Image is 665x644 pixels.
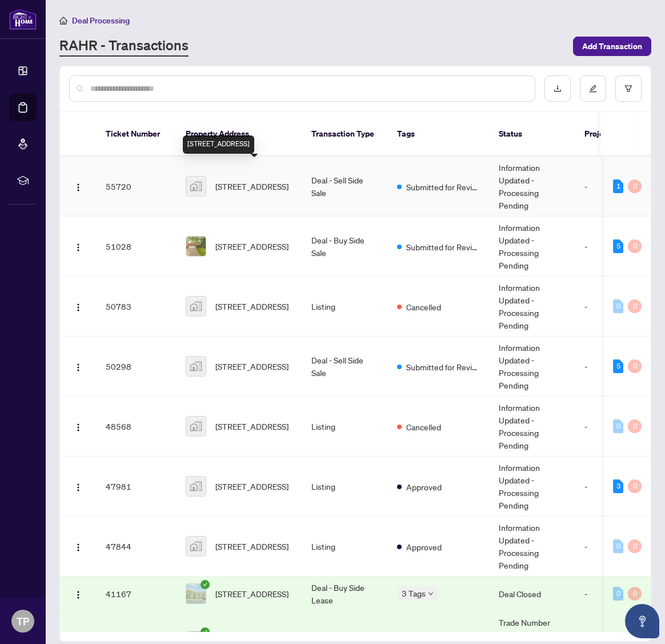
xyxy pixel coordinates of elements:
td: Listing [302,277,388,337]
img: Logo [74,243,83,252]
img: thumbnail-img [186,357,206,376]
td: 55720 [97,157,177,217]
a: RAHR - Transactions [59,36,189,57]
span: TP [17,613,29,629]
span: check-circle [201,627,210,637]
td: Information Updated - Processing Pending [490,517,575,577]
span: [STREET_ADDRESS] [215,300,289,313]
button: filter [615,75,642,102]
button: download [544,75,571,102]
td: - [575,517,644,577]
span: [STREET_ADDRESS] [215,587,289,600]
div: [STREET_ADDRESS] [183,135,254,154]
span: edit [589,85,597,93]
td: Deal - Sell Side Sale [302,337,388,397]
span: Approved [406,481,442,493]
span: Cancelled [406,301,441,313]
div: 0 [613,299,623,313]
td: Information Updated - Processing Pending [490,217,575,277]
div: 3 [613,479,623,493]
td: Information Updated - Processing Pending [490,157,575,217]
td: 51028 [97,217,177,277]
span: check-circle [201,580,210,589]
img: thumbnail-img [186,417,206,436]
th: Ticket Number [97,112,177,157]
button: Logo [69,297,87,315]
div: 0 [628,239,642,253]
td: - [575,277,644,337]
button: Open asap [625,604,659,638]
img: thumbnail-img [186,177,206,196]
td: 48568 [97,397,177,457]
span: [STREET_ADDRESS] [215,540,289,553]
td: Deal - Buy Side Sale [302,217,388,277]
button: Logo [69,357,87,375]
span: [STREET_ADDRESS] [215,180,289,193]
th: Status [490,112,575,157]
span: download [554,85,562,93]
button: Logo [69,417,87,435]
span: Cancelled [406,421,441,433]
img: Logo [74,423,83,432]
div: 0 [613,539,623,553]
img: Logo [74,183,83,192]
img: thumbnail-img [186,297,206,316]
span: down [428,591,434,597]
div: 0 [628,299,642,313]
div: 0 [628,479,642,493]
th: Property Address [177,112,302,157]
img: Logo [74,483,83,492]
button: Add Transaction [573,37,651,56]
td: 41167 [97,577,177,611]
img: thumbnail-img [186,584,206,603]
td: 47844 [97,517,177,577]
span: home [59,17,67,25]
img: Logo [74,543,83,552]
button: Logo [69,477,87,495]
span: Deal Processing [72,15,130,26]
th: Project Name [575,112,644,157]
span: filter [624,85,632,93]
span: [STREET_ADDRESS] [215,240,289,253]
span: Submitted for Review [406,181,480,193]
td: 50783 [97,277,177,337]
span: 3 Tags [402,587,426,600]
div: 0 [628,179,642,193]
img: thumbnail-img [186,237,206,256]
td: - [575,157,644,217]
td: - [575,397,644,457]
div: 0 [628,419,642,433]
td: Deal - Sell Side Sale [302,157,388,217]
td: Listing [302,517,388,577]
span: Add Transaction [582,37,642,55]
div: 0 [628,587,642,601]
span: Approved [406,541,442,553]
img: Logo [74,590,83,599]
div: 0 [613,587,623,601]
td: Listing [302,457,388,517]
div: 0 [628,539,642,553]
div: 0 [613,419,623,433]
th: Transaction Type [302,112,388,157]
td: Information Updated - Processing Pending [490,397,575,457]
button: Logo [69,537,87,555]
td: - [575,337,644,397]
td: - [575,217,644,277]
button: Logo [69,177,87,195]
div: 0 [628,359,642,373]
img: logo [9,9,37,30]
td: - [575,457,644,517]
img: Logo [74,303,83,312]
button: edit [580,75,606,102]
td: - [575,577,644,611]
td: 50298 [97,337,177,397]
img: Logo [74,363,83,372]
th: Tags [388,112,490,157]
td: Deal Closed [490,577,575,611]
span: Submitted for Review [406,361,480,373]
div: 5 [613,359,623,373]
td: Deal - Buy Side Lease [302,577,388,611]
div: 1 [613,179,623,193]
button: Logo [69,585,87,603]
td: Information Updated - Processing Pending [490,457,575,517]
